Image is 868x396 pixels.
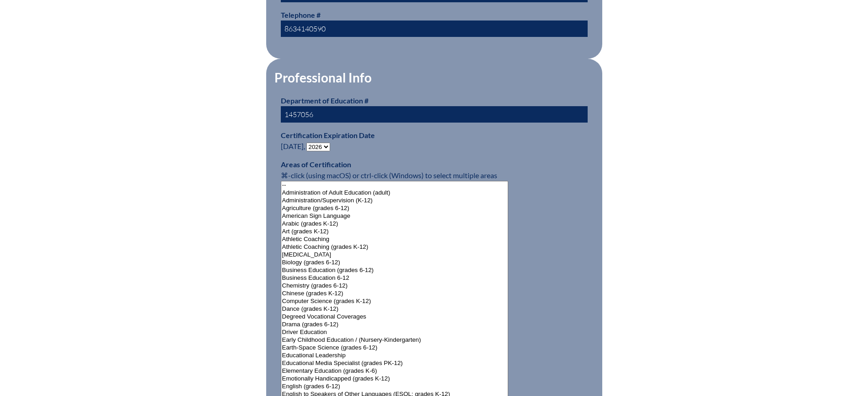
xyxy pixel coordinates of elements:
[281,274,508,282] option: Business Education 6-12
[281,212,508,220] option: American Sign Language
[274,70,373,85] legend: Professional Info
[281,336,508,344] option: Early Childhood Education / (Nursery-Kindergarten)
[281,344,508,352] option: Earth-Space Science (grades 6-12)
[281,321,508,329] option: Drama (grades 6-12)
[281,367,508,375] option: Elementary Education (grades K-6)
[281,298,508,305] option: Computer Science (grades K-12)
[281,96,368,105] label: Department of Education #
[281,313,508,321] option: Degreed Vocational Coverages
[281,375,508,383] option: Emotionally Handicapped (grades K-12)
[281,305,508,313] option: Dance (grades K-12)
[281,197,508,205] option: Administration/Supervision (K-12)
[281,131,375,139] label: Certification Expiration Date
[281,236,508,243] option: Athletic Coaching
[281,10,321,19] label: Telephone #
[281,243,508,251] option: Athletic Coaching (grades K-12)
[281,142,305,150] span: [DATE],
[281,181,508,189] option: --
[281,220,508,228] option: Arabic (grades K-12)
[281,251,508,259] option: [MEDICAL_DATA]
[281,383,508,391] option: English (grades 6-12)
[281,360,508,367] option: Educational Media Specialist (grades PK-12)
[281,282,508,290] option: Chemistry (grades 6-12)
[281,259,508,267] option: Biology (grades 6-12)
[281,267,508,274] option: Business Education (grades 6-12)
[281,189,508,197] option: Administration of Adult Education (adult)
[281,290,508,298] option: Chinese (grades K-12)
[281,160,351,169] label: Areas of Certification
[281,329,508,336] option: Driver Education
[281,205,508,212] option: Agriculture (grades 6-12)
[281,228,508,236] option: Art (grades K-12)
[281,352,508,360] option: Educational Leadership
